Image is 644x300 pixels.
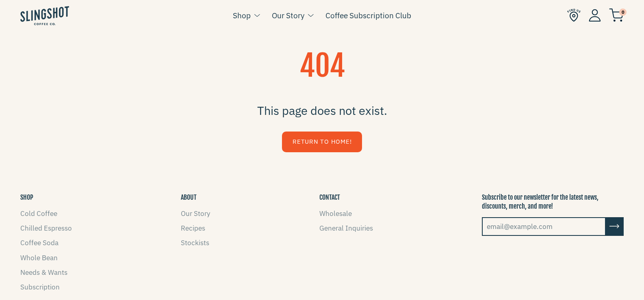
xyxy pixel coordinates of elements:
a: 0 [609,11,624,20]
a: Subscription [20,283,60,291]
a: Recipes [181,224,205,233]
a: Needs & Wants [20,268,67,277]
a: Cold Coffee [20,209,57,218]
img: Find Us [567,9,581,22]
a: Our Story [181,209,210,218]
span: 0 [619,9,627,16]
a: Stockists [181,238,209,247]
a: Wholesale [319,209,352,218]
a: Coffee Soda [20,238,59,247]
a: Our Story [272,9,304,22]
button: SHOP [20,193,33,202]
button: ABOUT [181,193,197,202]
p: Subscribe to our newsletter for the latest news, discounts, merch, and more! [482,193,624,211]
a: Chilled Espresso [20,224,72,233]
input: email@example.com [482,217,606,236]
img: cart [609,9,624,22]
a: Coffee Subscription Club [325,9,411,22]
a: General Inquiries [319,224,373,233]
button: CONTACT [319,193,340,202]
a: Whole Bean [20,253,58,262]
a: Return to Home! [282,132,362,152]
a: Shop [233,9,251,22]
img: Account [589,9,601,22]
